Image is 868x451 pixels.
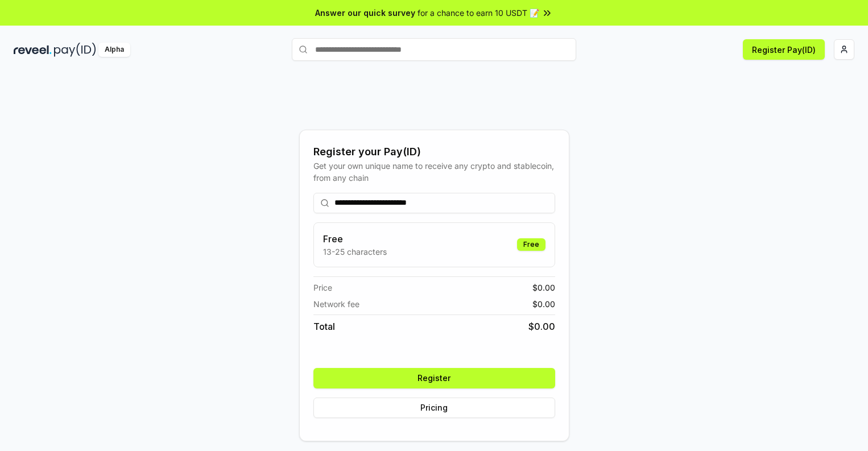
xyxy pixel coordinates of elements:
[532,282,555,293] span: $ 0.00
[743,39,825,60] button: Register Pay(ID)
[315,7,415,19] span: Answer our quick survey
[323,232,387,246] h3: Free
[313,282,332,293] span: Price
[14,43,52,57] img: reveel_dark
[313,160,555,184] div: Get your own unique name to receive any crypto and stablecoin, from any chain
[313,144,555,160] div: Register your Pay(ID)
[313,320,335,333] span: Total
[313,298,359,310] span: Network fee
[98,43,130,57] div: Alpha
[323,246,387,258] p: 13-25 characters
[54,43,96,57] img: pay_id
[517,238,545,251] div: Free
[313,398,555,418] button: Pricing
[313,368,555,388] button: Register
[418,7,539,19] span: for a chance to earn 10 USDT 📝
[528,320,555,333] span: $ 0.00
[532,298,555,310] span: $ 0.00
